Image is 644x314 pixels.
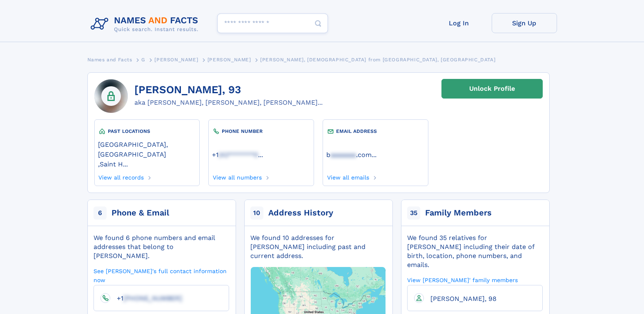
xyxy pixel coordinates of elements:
input: search input [217,13,328,33]
span: [PHONE_NUMBER] [123,294,182,302]
h1: [PERSON_NAME], 93 [134,84,323,96]
span: [PERSON_NAME] [154,57,198,63]
div: We found 6 phone numbers and email addresses that belong to [PERSON_NAME]. [94,233,229,260]
a: ... [326,151,424,159]
a: See [PERSON_NAME]'s full contact information now [94,267,229,284]
a: Saint H... [100,159,128,168]
div: PAST LOCATIONS [98,127,196,135]
a: View [PERSON_NAME]' family members [407,276,518,284]
span: [PERSON_NAME], 98 [430,295,497,303]
a: View all numbers [212,172,262,181]
div: Phone & Email [111,207,169,219]
div: PHONE NUMBER [212,127,310,135]
span: 10 [250,206,263,220]
a: ... [212,151,310,159]
div: Unlock Profile [469,79,515,98]
div: Address History [268,207,333,219]
a: [PERSON_NAME], 98 [424,294,497,302]
a: baaaaaaa.com [326,150,372,159]
a: [PERSON_NAME] [154,54,198,65]
a: View all records [98,172,144,181]
span: [PERSON_NAME], [DEMOGRAPHIC_DATA] from [GEOGRAPHIC_DATA], [GEOGRAPHIC_DATA] [260,57,495,63]
div: We found 10 addresses for [PERSON_NAME] including past and current address. [250,233,386,260]
span: 35 [407,206,420,220]
a: [GEOGRAPHIC_DATA], [GEOGRAPHIC_DATA] [98,140,196,158]
div: We found 35 relatives for [PERSON_NAME] including their date of birth, location, phone numbers, a... [407,233,543,269]
a: +1[PHONE_NUMBER] [110,294,182,302]
span: 6 [94,206,107,220]
a: Log In [426,13,492,33]
a: Sign Up [492,13,557,33]
div: , [98,135,196,172]
span: [PERSON_NAME] [207,57,251,63]
img: Logo Names and Facts [87,13,205,35]
div: EMAIL ADDRESS [326,127,424,135]
a: Unlock Profile [441,79,543,99]
div: Family Members [425,207,492,219]
a: View all emails [326,172,369,181]
button: Search Button [308,13,328,34]
a: G [141,54,145,65]
a: [PERSON_NAME] [207,54,251,65]
span: aaaaaaa [330,151,356,159]
div: aka [PERSON_NAME], [PERSON_NAME], [PERSON_NAME]... [134,98,323,108]
a: Names and Facts [87,54,132,65]
span: G [141,57,145,63]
